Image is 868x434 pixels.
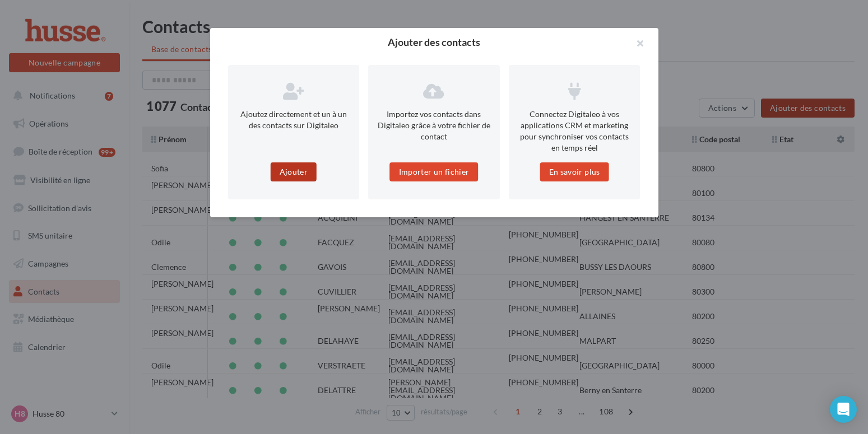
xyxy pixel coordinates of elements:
[228,37,640,47] h2: Ajouter des contacts
[377,109,491,142] p: Importez vos contacts dans Digitaleo grâce à votre fichier de contact
[390,162,479,181] button: Importer un fichier
[540,162,609,181] button: En savoir plus
[518,109,632,153] p: Connectez Digitaleo à vos applications CRM et marketing pour synchroniser vos contacts en temps réel
[237,109,351,131] p: Ajoutez directement et un à un des contacts sur Digitaleo
[271,162,317,181] button: Ajouter
[830,396,857,423] div: Open Intercom Messenger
